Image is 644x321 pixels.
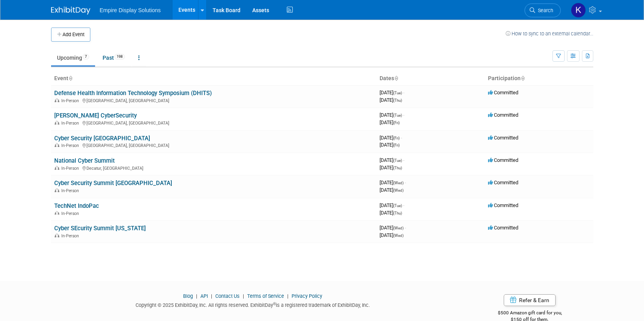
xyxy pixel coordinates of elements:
span: (Thu) [393,98,402,103]
span: | [285,293,290,299]
a: Cyber SEcurity Summit [US_STATE] [54,225,146,232]
div: Decatur, [GEOGRAPHIC_DATA] [54,165,373,171]
sup: ® [273,302,276,306]
span: (Fri) [393,143,400,147]
span: Committed [488,135,518,141]
span: [DATE] [380,97,402,103]
a: Upcoming7 [51,50,95,65]
span: - [403,112,404,118]
img: In-Person Event [55,98,59,102]
th: Dates [376,72,485,85]
a: Cyber Security [GEOGRAPHIC_DATA] [54,135,150,142]
a: Blog [183,293,193,299]
a: Refer & Earn [504,294,556,306]
span: (Wed) [393,188,404,193]
a: Sort by Event Name [68,75,72,81]
span: (Fri) [393,121,400,125]
span: | [209,293,214,299]
span: (Tue) [393,204,402,208]
span: In-Person [61,211,81,216]
span: Committed [488,202,518,208]
span: Committed [488,112,518,118]
span: (Wed) [393,226,404,230]
a: Cyber Security Summit [GEOGRAPHIC_DATA] [54,180,172,187]
span: [DATE] [380,202,404,208]
span: - [405,225,406,231]
span: (Thu) [393,166,402,170]
span: Committed [488,225,518,231]
a: Past198 [97,50,131,65]
span: Empire Display Solutions [100,7,161,13]
span: 198 [114,54,125,60]
img: In-Person Event [55,121,59,125]
span: [DATE] [380,232,404,238]
div: [GEOGRAPHIC_DATA], [GEOGRAPHIC_DATA] [54,119,373,126]
a: [PERSON_NAME] CyberSecurity [54,112,137,119]
span: [DATE] [380,157,404,163]
span: 7 [83,54,89,60]
span: In-Person [61,233,81,238]
span: | [194,293,199,299]
a: Defense Health Information Technology Symposium (DHITS) [54,90,212,97]
span: (Thu) [393,211,402,215]
a: Sort by Start Date [394,75,398,81]
img: In-Person Event [55,143,59,147]
span: In-Person [61,121,81,126]
img: In-Person Event [55,188,59,192]
img: ExhibitDay [51,7,90,15]
span: - [403,157,404,163]
span: Committed [488,157,518,163]
span: | [241,293,246,299]
span: (Wed) [393,233,404,238]
span: [DATE] [380,180,406,185]
span: - [401,135,402,141]
span: [DATE] [380,142,400,148]
a: How to sync to an external calendar... [506,31,593,37]
a: Search [525,4,561,17]
span: [DATE] [380,225,406,231]
a: TechNet IndoPac [54,202,99,209]
button: Add Event [51,28,90,42]
span: [DATE] [380,187,404,193]
a: National Cyber Summit [54,157,115,164]
span: [DATE] [380,165,402,171]
a: Terms of Service [247,293,284,299]
div: [GEOGRAPHIC_DATA], [GEOGRAPHIC_DATA] [54,97,373,103]
span: - [403,202,404,208]
a: API [200,293,208,299]
span: (Wed) [393,181,404,185]
img: In-Person Event [55,211,59,215]
span: In-Person [61,143,81,148]
th: Participation [485,72,593,85]
span: In-Person [61,166,81,171]
span: [DATE] [380,210,402,216]
div: [GEOGRAPHIC_DATA], [GEOGRAPHIC_DATA] [54,142,373,148]
a: Privacy Policy [292,293,322,299]
span: [DATE] [380,90,404,95]
span: [DATE] [380,112,404,118]
span: [DATE] [380,135,402,141]
a: Sort by Participation Type [521,75,525,81]
span: Search [535,7,553,13]
a: Contact Us [215,293,240,299]
span: Committed [488,180,518,185]
img: In-Person Event [55,166,59,170]
span: - [405,180,406,185]
span: (Tue) [393,158,402,163]
img: In-Person Event [55,233,59,237]
span: In-Person [61,98,81,103]
span: (Tue) [393,91,402,95]
th: Event [51,72,376,85]
span: (Tue) [393,113,402,117]
span: [DATE] [380,119,400,125]
span: In-Person [61,188,81,193]
span: (Fri) [393,136,400,140]
span: Committed [488,90,518,95]
img: Katelyn Hurlock [571,3,586,18]
div: Copyright © 2025 ExhibitDay, Inc. All rights reserved. ExhibitDay is a registered trademark of Ex... [51,300,455,309]
span: - [403,90,404,95]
